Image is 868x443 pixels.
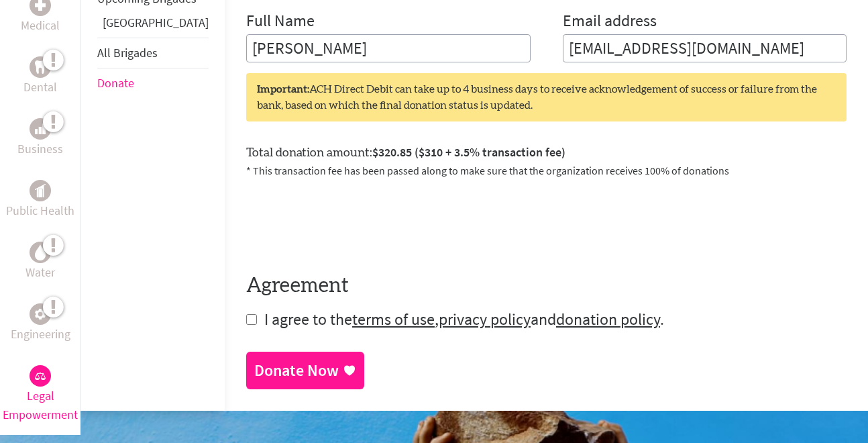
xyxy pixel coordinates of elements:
[97,68,209,98] li: Donate
[21,16,60,35] p: Medical
[246,274,847,298] h4: Agreement
[23,78,57,97] p: Dental
[97,13,209,38] li: Greece
[563,10,657,34] label: Email address
[35,124,46,134] img: Business
[6,201,74,220] p: Public Health
[17,118,63,158] a: BusinessBusiness
[246,73,847,121] div: ACH Direct Debit can take up to 4 business days to receive acknowledgement of success or failure ...
[11,303,70,344] a: EngineeringEngineering
[35,372,46,380] img: Legal Empowerment
[264,309,664,330] span: I agree to the , and .
[246,195,450,247] iframe: To enrich screen reader interactions, please activate Accessibility in Grammarly extension settings
[3,365,78,424] a: Legal EmpowermentLegal Empowerment
[30,303,51,325] div: Engineering
[556,309,660,330] a: donation policy
[97,38,209,68] li: All Brigades
[3,387,78,424] p: Legal Empowerment
[246,34,531,62] input: Enter Full Name
[246,162,847,179] p: * This transaction fee has been passed along to make sure that the organization receives 100% of ...
[30,180,51,201] div: Public Health
[563,34,847,62] input: Your Email
[30,56,51,78] div: Dental
[246,10,315,34] label: Full Name
[35,309,46,319] img: Engineering
[103,15,209,30] a: [GEOGRAPHIC_DATA]
[30,118,51,140] div: Business
[97,75,134,91] a: Donate
[254,360,339,381] div: Donate Now
[30,242,51,263] div: Water
[25,242,55,282] a: WaterWater
[35,61,46,74] img: Dental
[439,309,531,330] a: privacy policy
[25,263,55,282] p: Water
[17,140,63,158] p: Business
[35,184,46,197] img: Public Health
[11,325,70,344] p: Engineering
[246,143,565,162] label: Total donation amount:
[35,245,46,260] img: Water
[97,45,158,60] a: All Brigades
[372,144,565,160] span: $320.85 ($310 + 3.5% transaction fee)
[30,365,51,387] div: Legal Empowerment
[257,84,309,95] strong: Important:
[246,352,364,389] a: Donate Now
[352,309,435,330] a: terms of use
[6,180,74,220] a: Public HealthPublic Health
[23,56,57,97] a: DentalDental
